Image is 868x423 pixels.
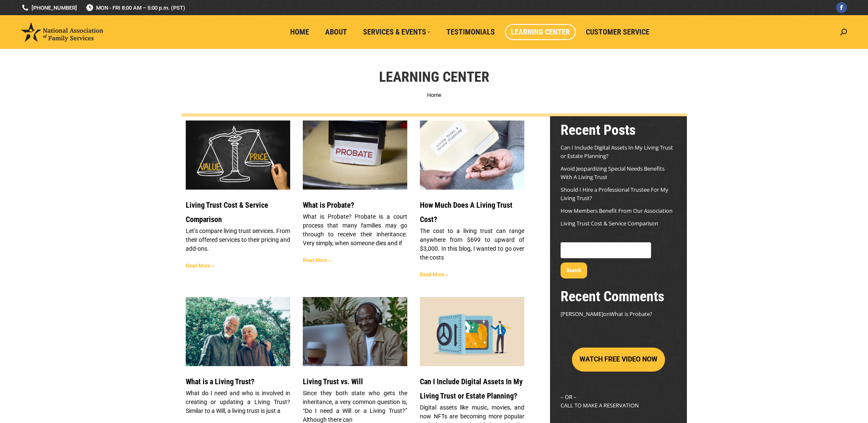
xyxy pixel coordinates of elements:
[561,262,587,278] button: Search
[379,67,489,86] h1: Learning Center
[186,120,290,190] a: Living Trust Service and Price Comparison Blog Image
[185,120,291,190] img: Living Trust Service and Price Comparison Blog Image
[186,377,254,386] a: What is a Living Trust?
[85,4,185,12] span: MON - FRI 8:00 AM – 5:00 p.m. (PST)
[610,310,652,318] a: What is Probate?
[511,27,570,37] span: Learning Center
[561,120,676,139] h2: Recent Posts
[186,201,268,224] a: Living Trust Cost & Service Comparison
[185,297,291,367] img: Header Image Happy Family. WHAT IS A LIVING TRUST?
[561,220,658,227] a: Living Trust Cost & Service Comparison
[290,27,309,37] span: Home
[586,27,649,37] span: Customer Service
[420,377,523,400] a: Can I Include Digital Assets In My Living Trust or Estate Planning?
[420,201,513,224] a: How Much Does A Living Trust Cost?
[302,120,408,190] img: What is Probate?
[284,24,315,40] a: Home
[561,207,673,214] a: How Members Benefit From Our Association
[572,348,665,372] button: WATCH FREE VIDEO NOW
[561,310,603,318] span: [PERSON_NAME]
[420,297,524,366] a: Secure Your DIgital Assets
[561,186,668,202] a: Should I Hire a Professional Trustee For My Living Trust?
[186,227,290,253] p: Let’s compare living trust services. From their offered services to their pricing and add-ons.
[325,27,347,37] span: About
[505,24,576,40] a: Learning Center
[186,389,290,415] p: What do I need and who is involved in creating or updating a Living Trust? Similar to a Will, a l...
[561,393,676,410] p: – OR – CALL TO MAKE A RESERVATION
[303,212,407,248] p: What is Probate? Probate is a court process that many families may go through to receive their in...
[303,201,354,209] a: What is Probate?
[21,4,77,12] a: [PHONE_NUMBER]
[561,165,665,181] a: Avoid Jeopardizing Special Needs Benefits With A Living Trust
[21,22,103,42] img: National Association of Family Services
[303,297,407,366] a: LIVING TRUST VS. WILL
[363,27,430,37] span: Services & Events
[420,272,448,278] a: Read more about How Much Does A Living Trust Cost?
[303,257,331,263] a: Read more about What is Probate?
[303,120,407,190] a: What is Probate?
[186,297,290,366] a: Header Image Happy Family. WHAT IS A LIVING TRUST?
[580,24,655,40] a: Customer Service
[561,287,676,305] h2: Recent Comments
[319,24,353,40] a: About
[186,263,214,269] a: Read more about Living Trust Cost & Service Comparison
[441,24,501,40] a: Testimonials
[561,144,673,160] a: Can I Include Digital Assets In My Living Trust or Estate Planning?
[572,356,665,363] a: WATCH FREE VIDEO NOW
[420,227,524,262] p: The cost to a living trust can range anywhere from $699 to upward of $3,000. In this blog, I want...
[420,120,524,190] a: Living Trust Cost
[419,296,525,367] img: Secure Your DIgital Assets
[836,2,847,13] a: Facebook page opens in new window
[446,27,495,37] span: Testimonials
[302,297,408,367] img: LIVING TRUST VS. WILL
[419,115,525,195] img: Living Trust Cost
[561,310,676,318] footer: on
[303,377,363,386] a: Living Trust vs. Will
[427,92,441,98] a: Home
